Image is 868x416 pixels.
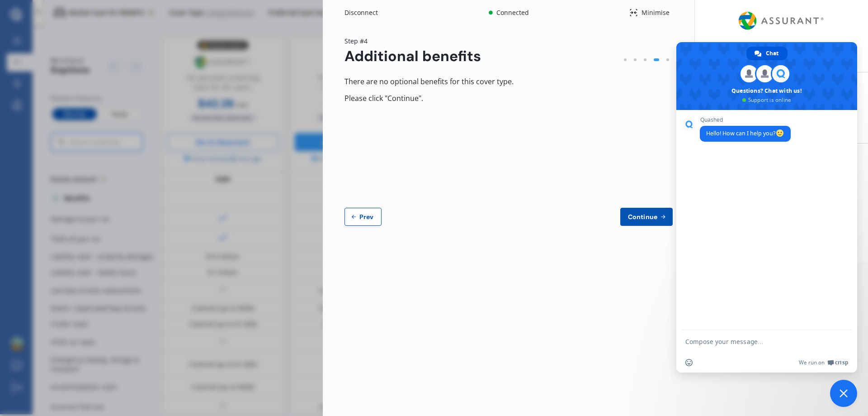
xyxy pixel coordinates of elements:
textarea: Compose your message... [685,338,828,346]
div: Additional benefits [344,48,481,65]
span: Continue [626,213,659,220]
div: There are no optional benefits for this cover type. [344,76,673,88]
button: Prev [344,208,382,226]
div: Step # 4 [344,36,481,46]
div: Connected [495,8,530,17]
span: Chat [766,47,778,60]
span: Crisp [835,359,848,366]
div: Please click "Continue". [344,92,673,105]
span: Quashed [700,117,791,123]
div: Close chat [830,380,857,407]
a: We run onCrisp [799,359,848,366]
img: Assurant.png [736,4,827,38]
span: Insert an emoji [685,359,693,366]
span: We run on [799,359,825,366]
div: Minimise [638,8,673,17]
div: Chat [746,47,788,60]
button: Continue [620,208,673,226]
div: Disconnect [344,8,388,17]
span: Hello! How can I help you? [706,129,784,137]
span: Prev [358,213,376,220]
